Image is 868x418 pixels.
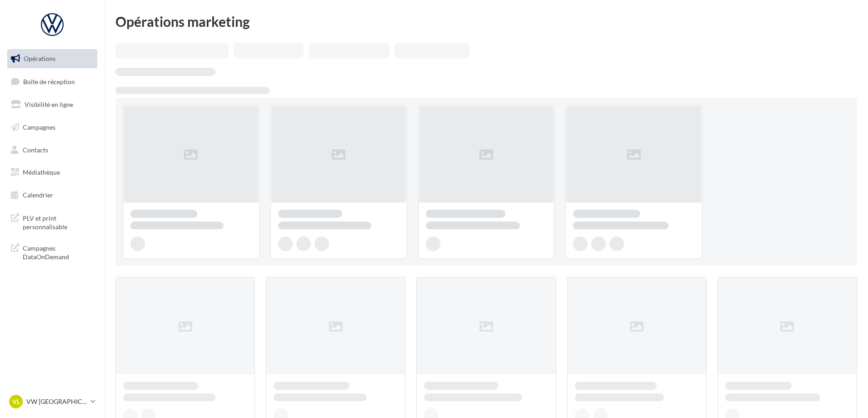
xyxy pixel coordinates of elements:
span: Calendrier [23,191,53,199]
span: Contacts [23,146,48,153]
span: Campagnes DataOnDemand [23,242,94,262]
a: Contacts [5,141,99,160]
span: PLV et print personnalisable [23,212,94,232]
a: Opérations [5,49,99,68]
a: Médiathèque [5,163,99,182]
a: Visibilité en ligne [5,95,99,114]
span: Boîte de réception [23,77,75,85]
span: Médiathèque [23,168,60,176]
a: PLV et print personnalisable [5,208,99,235]
span: Opérations [24,55,55,62]
a: Boîte de réception [5,72,99,91]
span: Campagnes [23,123,55,131]
a: VL VW [GEOGRAPHIC_DATA][PERSON_NAME] [7,393,97,410]
a: Campagnes [5,118,99,137]
span: Visibilité en ligne [25,101,73,108]
div: Opérations marketing [115,15,857,28]
a: Calendrier [5,186,99,205]
span: VL [12,397,20,406]
a: Campagnes DataOnDemand [5,238,99,265]
p: VW [GEOGRAPHIC_DATA][PERSON_NAME] [26,397,87,406]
